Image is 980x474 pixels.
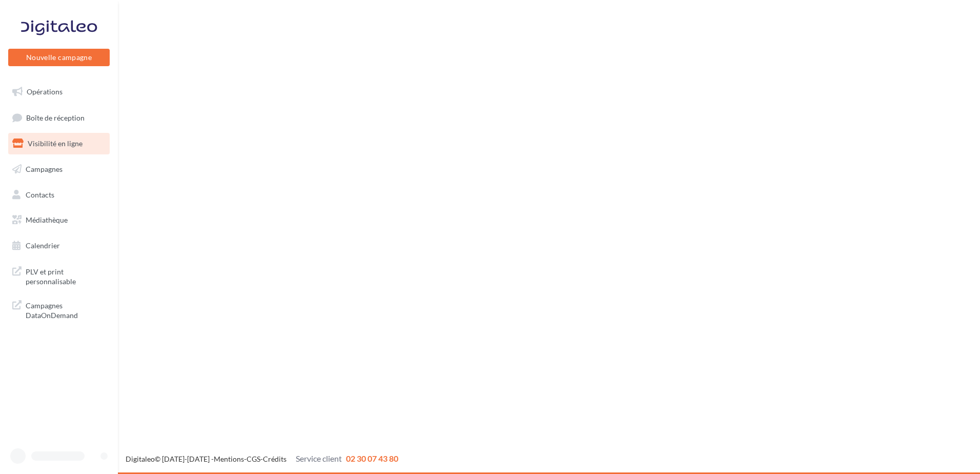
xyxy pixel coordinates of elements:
[26,165,63,173] span: Campagnes
[26,113,85,122] span: Boîte de réception
[263,455,287,463] a: Crédits
[6,133,112,154] a: Visibilité en ligne
[296,453,342,463] span: Service client
[6,235,112,256] a: Calendrier
[126,455,155,463] a: Digitaleo
[126,455,398,463] span: © [DATE]-[DATE] - - -
[8,49,110,66] button: Nouvelle campagne
[28,139,83,148] span: Visibilité en ligne
[26,299,106,321] span: Campagnes DataOnDemand
[26,215,68,224] span: Médiathèque
[6,294,112,325] a: Campagnes DataOnDemand
[26,241,60,250] span: Calendrier
[26,190,54,199] span: Contacts
[6,107,112,129] a: Boîte de réception
[6,209,112,231] a: Médiathèque
[6,159,112,180] a: Campagnes
[346,453,398,463] span: 02 30 07 43 80
[6,184,112,206] a: Contacts
[27,87,63,96] span: Opérations
[214,455,244,463] a: Mentions
[26,265,106,287] span: PLV et print personnalisable
[247,455,260,463] a: CGS
[6,261,112,291] a: PLV et print personnalisable
[6,81,112,103] a: Opérations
